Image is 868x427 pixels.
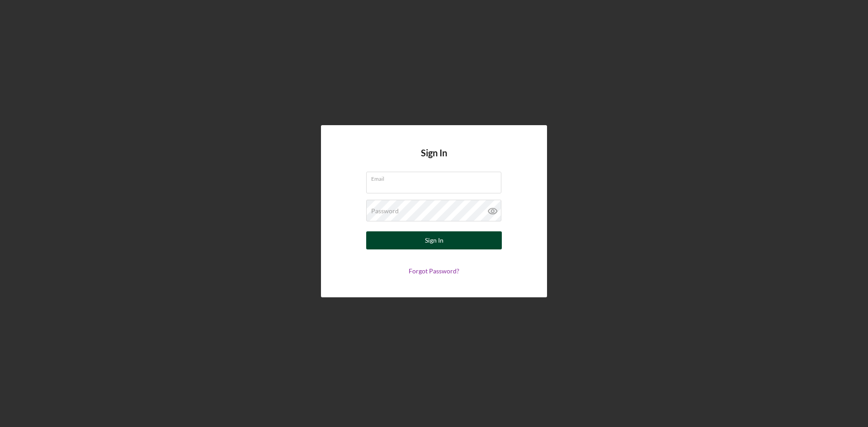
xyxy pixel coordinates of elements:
[421,148,447,172] h4: Sign In
[366,231,502,249] button: Sign In
[409,267,459,275] a: Forgot Password?
[425,231,443,249] div: Sign In
[371,207,399,215] label: Password
[371,172,501,182] label: Email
